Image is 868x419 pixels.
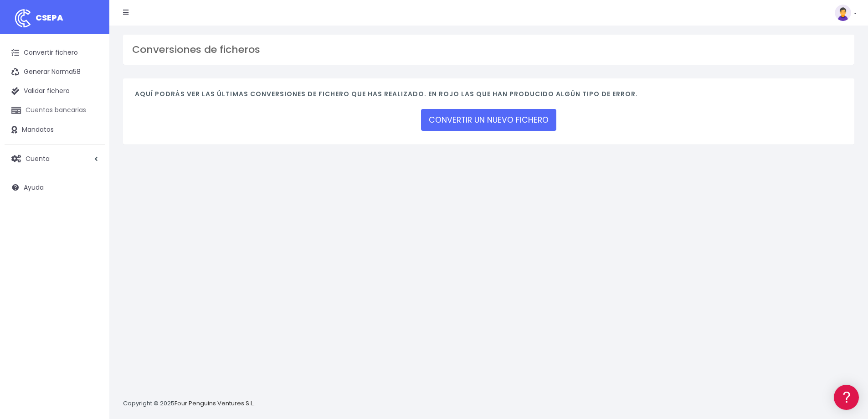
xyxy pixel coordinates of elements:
[9,196,173,210] a: General
[9,63,173,72] div: Información general
[11,7,34,30] img: logo
[26,154,50,163] span: Cuenta
[175,399,254,408] a: Four Penguins Ventures S.L.
[132,44,845,56] h3: Conversiones de ficheros
[123,399,256,409] p: Copyright © 2025 .
[9,129,173,144] a: Problemas habituales
[36,12,63,23] span: CSEPA
[135,90,842,103] h4: Aquí podrás ver las últimas conversiones de fichero que has realizado. En rojo las que han produc...
[5,43,105,62] a: Convertir fichero
[9,144,173,158] a: Videotutoriales
[5,178,105,197] a: Ayuda
[9,181,173,190] div: Facturación
[5,120,105,140] a: Mandatos
[9,158,173,172] a: Perfiles de empresas
[24,183,44,192] span: Ayuda
[835,5,851,21] img: profile
[9,101,173,109] div: Convertir ficheros
[5,62,105,82] a: Generar Norma58
[125,263,175,271] a: POWERED BY ENCHANT
[9,244,173,260] button: Contáctanos
[421,109,556,131] a: CONVERTIR UN NUEVO FICHERO
[9,233,173,247] a: API
[9,115,173,129] a: Formatos
[5,82,105,101] a: Validar fichero
[9,219,173,228] div: Programadores
[5,101,105,120] a: Cuentas bancarias
[9,78,173,92] a: Información general
[5,149,105,168] a: Cuenta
